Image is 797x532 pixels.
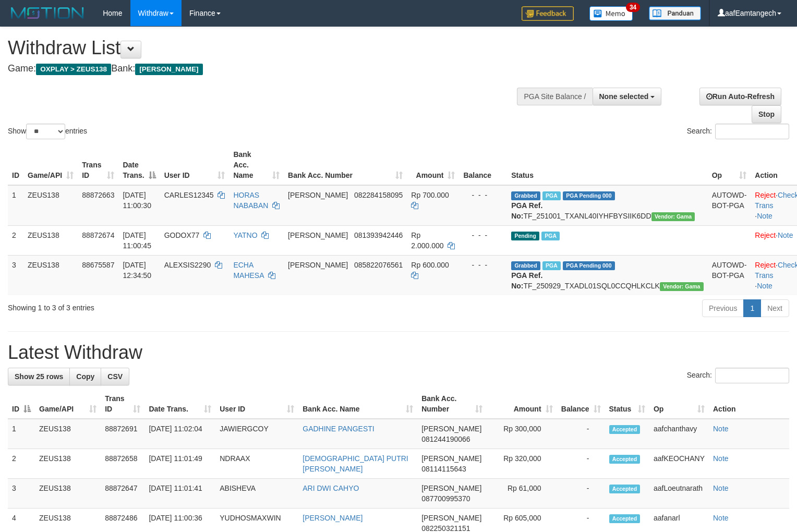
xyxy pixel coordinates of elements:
[123,261,151,280] span: [DATE] 12:34:50
[557,419,605,449] td: -
[26,124,65,139] select: Showentries
[8,38,521,58] h1: Withdraw List
[8,225,23,255] td: 2
[563,191,615,200] span: PGA Pending
[421,465,466,473] span: Copy 08114115643 to clipboard
[421,484,481,492] span: [PERSON_NAME]
[78,145,118,185] th: Trans ID: activate to sort column ascending
[229,145,284,185] th: Bank Acc. Name: activate to sort column ascending
[135,64,202,75] span: [PERSON_NAME]
[118,145,160,185] th: Date Trans.: activate to sort column descending
[164,191,214,199] span: CARLES12345
[144,389,215,419] th: Date Trans.: activate to sort column ascending
[8,255,23,295] td: 3
[215,479,298,509] td: ABISHEVA
[599,92,649,101] span: None selected
[778,231,793,239] a: Note
[233,261,263,280] a: ECHA MAHESA
[35,449,101,479] td: ZEUS138
[757,212,772,220] a: Note
[8,479,35,509] td: 3
[354,191,403,199] span: Copy 082284158095 to clipboard
[8,419,35,449] td: 1
[69,368,101,385] a: Copy
[487,479,557,509] td: Rp 61,000
[557,479,605,509] td: -
[164,261,211,269] span: ALEXSIS2290
[755,231,776,239] a: Reject
[82,261,114,269] span: 88675587
[354,231,403,239] span: Copy 081393942446 to clipboard
[215,389,298,419] th: User ID: activate to sort column ascending
[35,389,101,419] th: Game/API: activate to sort column ascending
[715,124,789,139] input: Search:
[487,389,557,419] th: Amount: activate to sort column ascending
[487,419,557,449] td: Rp 300,000
[649,479,709,509] td: aafLoeutnarath
[82,191,114,199] span: 88872663
[123,231,151,250] span: [DATE] 11:00:45
[407,145,459,185] th: Amount: activate to sort column ascending
[164,231,200,239] span: GODOX77
[713,484,729,492] a: Note
[626,3,640,12] span: 34
[160,145,230,185] th: User ID: activate to sort column ascending
[708,185,751,226] td: AUTOWD-BOT-PGA
[541,232,560,240] span: Marked by aafanarl
[605,389,649,419] th: Status: activate to sort column ascending
[760,299,789,317] a: Next
[463,230,503,240] div: - - -
[8,342,789,363] h1: Latest Withdraw
[8,124,87,139] label: Show entries
[421,514,481,522] span: [PERSON_NAME]
[123,191,151,210] span: [DATE] 11:00:30
[144,449,215,479] td: [DATE] 11:01:49
[557,449,605,479] td: -
[233,191,268,210] a: HORAS NABABAN
[421,435,470,443] span: Copy 081244190066 to clipboard
[288,261,348,269] span: [PERSON_NAME]
[609,425,641,434] span: Accepted
[303,454,408,473] a: [DEMOGRAPHIC_DATA] PUTRI [PERSON_NAME]
[35,479,101,509] td: ZEUS138
[8,145,23,185] th: ID
[563,261,615,270] span: PGA Pending
[517,88,592,105] div: PGA Site Balance /
[8,5,87,21] img: MOTION_logo.png
[303,425,374,433] a: GADHINE PANGESTI
[557,389,605,419] th: Balance: activate to sort column ascending
[421,425,481,433] span: [PERSON_NAME]
[687,368,789,383] label: Search:
[511,271,542,290] b: PGA Ref. No:
[713,425,729,433] a: Note
[713,454,729,463] a: Note
[507,145,708,185] th: Status
[702,299,744,317] a: Previous
[708,255,751,295] td: AUTOWD-BOT-PGA
[421,454,481,463] span: [PERSON_NAME]
[649,419,709,449] td: aafchanthavy
[8,185,23,226] td: 1
[233,231,257,239] a: YATNO
[8,298,324,313] div: Showing 1 to 3 of 3 entries
[660,282,704,291] span: Vendor URL: https://trx31.1velocity.biz
[303,514,363,522] a: [PERSON_NAME]
[649,6,701,20] img: panduan.png
[715,368,789,383] input: Search:
[511,191,540,200] span: Grabbed
[354,261,403,269] span: Copy 085822076561 to clipboard
[593,88,662,105] button: None selected
[463,190,503,200] div: - - -
[511,232,539,240] span: Pending
[23,255,78,295] td: ZEUS138
[15,372,63,381] span: Show 25 rows
[417,389,487,419] th: Bank Acc. Number: activate to sort column ascending
[36,64,111,75] span: OXPLAY > ZEUS138
[215,449,298,479] td: NDRAAX
[609,514,641,523] span: Accepted
[303,484,359,492] a: ARI DWI CAHYO
[609,485,641,493] span: Accepted
[23,145,78,185] th: Game/API: activate to sort column ascending
[649,449,709,479] td: aafKEOCHANY
[755,191,776,199] a: Reject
